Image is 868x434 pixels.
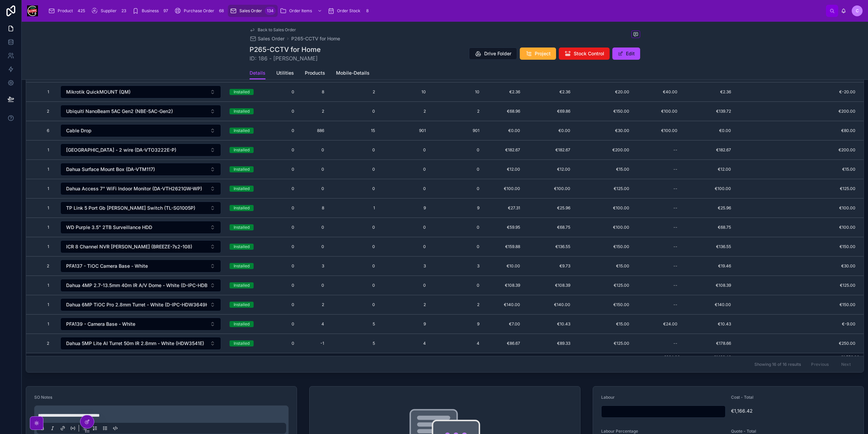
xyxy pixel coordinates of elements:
[263,109,294,114] span: 0
[66,224,152,231] span: WD Purple 3.5" 2TB Surveillance HDD
[574,50,604,57] span: Stock Control
[434,225,479,230] a: 0
[234,205,250,211] div: Installed
[234,128,250,134] div: Installed
[37,244,49,249] span: 1
[637,183,680,194] a: --
[637,222,680,233] a: --
[528,205,570,211] a: €25.96
[528,128,570,133] a: €0.00
[250,67,265,80] a: Details
[578,109,629,114] a: €150.00
[528,167,570,172] a: €12.00
[34,125,52,136] a: 6
[434,147,479,153] a: 0
[250,70,265,76] span: Details
[230,224,255,230] a: Installed
[383,225,426,230] a: 0
[735,128,856,133] span: €80.00
[673,205,677,211] div: --
[688,225,731,230] a: €68.75
[37,89,49,95] span: 1
[578,244,629,249] span: €150.00
[612,48,640,60] button: Edit
[263,244,294,249] a: 0
[66,185,202,192] span: Dahua Access 7" WiFi Indoor Monitor (DA-VTH2621GW-WP)
[434,167,479,172] span: 0
[488,186,520,191] a: €100.00
[230,166,255,172] a: Installed
[383,109,426,114] span: 2
[234,108,250,114] div: Installed
[37,109,49,114] span: 2
[142,8,159,14] span: Business
[263,205,294,211] a: 0
[263,167,294,172] span: 0
[735,205,856,211] span: €100.00
[60,240,221,253] a: Select Button
[528,109,570,114] a: €69.86
[488,167,520,172] a: €12.00
[528,244,570,249] a: €136.55
[488,225,520,230] span: €59.95
[383,147,426,153] span: 0
[60,85,221,99] a: Select Button
[302,205,324,211] a: 8
[76,7,87,15] div: 425
[637,164,680,175] a: --
[302,225,324,230] span: 0
[688,205,731,211] span: €25.96
[528,89,570,95] span: €2.36
[58,8,73,14] span: Product
[735,186,856,191] span: €125.00
[637,203,680,213] a: --
[434,205,479,211] a: 9
[37,167,49,172] span: 1
[383,244,426,249] span: 0
[234,166,250,172] div: Installed
[735,147,856,153] a: €200.00
[488,128,520,133] a: €0.00
[119,7,128,15] div: 23
[250,27,296,33] a: Back to Sales Order
[60,202,221,214] button: Select Button
[336,70,370,76] span: Mobile-Details
[302,186,324,191] a: 0
[34,183,52,194] a: 1
[302,109,324,114] a: 2
[60,221,221,234] a: Select Button
[101,8,117,14] span: Supplier
[688,167,731,172] a: €12.00
[234,224,250,230] div: Installed
[528,147,570,153] a: €182.67
[363,7,371,15] div: 8
[640,128,677,133] span: €100.00
[234,147,250,153] div: Installed
[60,143,221,157] a: Select Button
[263,89,294,95] span: 0
[276,67,294,80] a: Utilities
[250,35,284,42] a: Sales Order
[332,205,375,211] span: 1
[230,89,255,95] a: Installed
[578,186,629,191] span: €125.00
[383,89,426,95] a: 10
[60,182,221,195] a: Select Button
[640,89,677,95] span: €40.00
[578,128,629,133] a: €30.00
[528,225,570,230] a: €68.75
[434,128,479,133] a: 901
[332,109,375,114] span: 0
[735,109,856,114] span: €200.00
[305,70,325,76] span: Products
